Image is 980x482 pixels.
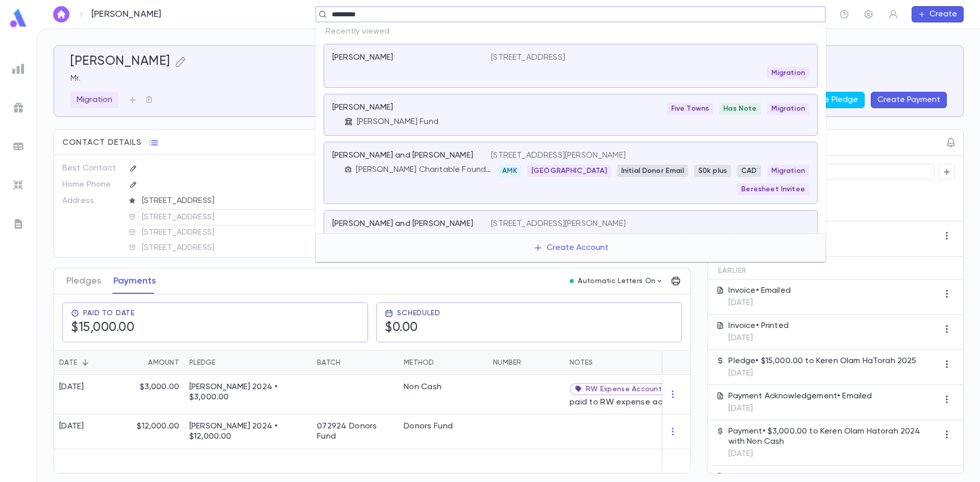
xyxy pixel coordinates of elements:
[570,350,593,375] div: Notes
[71,320,134,336] h5: $15,000.00
[59,350,77,375] div: Date
[142,211,215,223] p: [STREET_ADDRESS]
[137,421,179,432] p: $12,000.00
[62,160,121,176] p: Best Contact
[667,105,714,113] span: Five Towns
[12,102,24,114] img: campaigns_grey.99e729a5f7ee94e3726e6486bddda8f1.svg
[491,53,565,63] p: [STREET_ADDRESS]
[315,22,826,41] p: Recently viewed
[70,54,170,69] h5: [PERSON_NAME]
[12,63,24,75] img: reports_grey.c525e4749d1bce6a11f5fe2a8de1b229.svg
[767,69,809,77] span: Migration
[404,382,442,392] div: Non Cash
[312,350,399,375] div: Batch
[340,354,357,371] button: Sort
[12,218,24,230] img: letters_grey.7941b92b52307dd3b8a917253454ce1c.svg
[718,267,747,275] span: Earlier
[491,150,626,161] p: [STREET_ADDRESS][PERSON_NAME]
[317,421,394,442] div: 072924 Donors Fund
[59,382,84,392] div: [DATE]
[140,382,179,392] p: $3,000.00
[77,95,112,105] p: Migration
[498,167,521,175] span: AMK
[728,333,789,343] p: [DATE]
[586,385,661,393] span: RW Expense Account
[77,354,93,371] button: Sort
[570,397,685,408] div: paid to RW expense account
[356,165,491,175] p: [PERSON_NAME] Charitable Foundation
[332,103,393,113] p: [PERSON_NAME]
[728,356,916,366] p: Pledge • $15,000.00 to Keren Olam HaTorah 2025
[138,243,359,253] span: [STREET_ADDRESS]
[434,354,451,371] button: Sort
[795,92,865,108] button: Create Pledge
[12,179,24,191] img: imports_grey.530a8a0e642e233f2baf0ef88e8c9fcb.svg
[565,350,692,375] div: Notes
[54,350,123,375] div: Date
[148,350,179,375] div: Amount
[728,368,916,378] p: [DATE]
[737,185,809,193] span: Beresheet Invitee
[55,10,67,18] img: home_white.a664292cf8c1dea59945f0da9f25487c.svg
[62,176,121,193] p: Home Phone
[357,233,449,243] p: ASA INTERNATIONAL LTD
[59,421,84,432] div: [DATE]
[488,350,565,375] div: Number
[399,350,488,375] div: Method
[404,421,453,432] div: Donors Fund
[728,286,791,296] p: Invoice • Emailed
[70,92,118,108] div: Migration
[357,117,438,127] p: [PERSON_NAME] Fund
[527,167,611,175] span: [GEOGRAPHIC_DATA]
[138,196,359,206] span: [STREET_ADDRESS]
[123,350,184,375] div: Amount
[767,167,809,175] span: Migration
[694,167,731,175] span: 50k plus
[578,277,655,285] p: Automatic Letters On
[189,350,216,375] div: Pledge
[83,309,135,317] span: Paid To Date
[12,140,24,153] img: batches_grey.339ca447c9d9533ef1741baa751efc33.svg
[138,227,359,238] span: [STREET_ADDRESS]
[91,9,161,20] p: [PERSON_NAME]
[728,391,872,401] p: Payment Acknowledgement • Emailed
[66,268,101,294] button: Pledges
[332,150,473,161] p: [PERSON_NAME] and [PERSON_NAME]
[317,350,340,375] div: Batch
[728,298,791,308] p: [DATE]
[493,350,522,375] div: Number
[385,320,418,336] h5: $0.00
[332,53,393,63] p: [PERSON_NAME]
[912,6,964,22] button: Create
[62,193,121,209] p: Address
[332,219,473,229] p: [PERSON_NAME] and [PERSON_NAME]
[62,138,141,148] span: Contact Details
[525,238,617,258] button: Create Account
[113,268,156,294] button: Payments
[566,274,668,288] button: Automatic Letters On
[184,350,312,375] div: Pledge
[737,167,761,175] span: CAD
[728,403,872,414] p: [DATE]
[728,472,791,482] p: Invoice • Emailed
[397,309,440,317] span: Scheduled
[189,382,307,402] p: [PERSON_NAME] 2024 • $3,000.00
[728,426,939,447] p: Payment • $3,000.00 to Keren Olam Hatorah 2024 with Non Cash
[189,421,307,442] p: [PERSON_NAME] 2024 • $12,000.00
[404,350,434,375] div: Method
[70,73,947,84] p: Mr.
[871,92,947,108] button: Create Payment
[728,321,789,331] p: Invoice • Printed
[617,167,688,175] span: Initial Donor Email
[719,105,761,113] span: Has Note
[491,219,626,229] p: [STREET_ADDRESS][PERSON_NAME]
[767,105,809,113] span: Migration
[728,449,939,459] p: [DATE]
[132,354,148,371] button: Sort
[8,8,29,28] img: logo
